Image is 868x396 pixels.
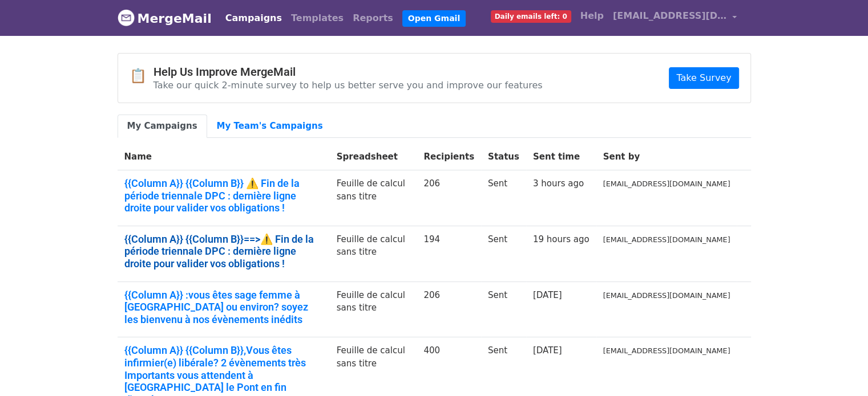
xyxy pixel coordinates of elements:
td: Sent [481,281,526,337]
p: Take our quick 2-minute survey to help us better serve you and improve our features [154,79,543,91]
small: [EMAIL_ADDRESS][DOMAIN_NAME] [603,235,730,244]
div: Widget de chat [811,341,868,396]
th: Recipients [417,144,481,170]
a: MergeMail [118,6,212,30]
a: Templates [286,7,348,30]
a: Help [576,5,608,27]
a: [DATE] [533,345,562,356]
small: [EMAIL_ADDRESS][DOMAIN_NAME] [603,179,730,188]
a: Reports [348,7,398,30]
td: 194 [417,226,481,281]
th: Sent by [596,144,737,170]
a: 19 hours ago [533,234,590,244]
small: [EMAIL_ADDRESS][DOMAIN_NAME] [603,346,730,355]
a: [EMAIL_ADDRESS][DOMAIN_NAME] [608,5,742,31]
iframe: Chat Widget [811,341,868,396]
a: My Team's Campaigns [207,115,333,138]
a: Daily emails left: 0 [486,5,576,27]
td: 206 [417,281,481,337]
th: Sent time [526,144,596,170]
h4: Help Us Improve MergeMail [154,65,543,79]
span: 📋 [130,68,154,84]
td: 206 [417,170,481,226]
td: Feuille de calcul sans titre [330,281,417,337]
a: My Campaigns [118,115,207,138]
td: Sent [481,226,526,281]
th: Name [118,144,330,170]
th: Status [481,144,526,170]
td: Feuille de calcul sans titre [330,170,417,226]
td: Sent [481,170,526,226]
span: [EMAIL_ADDRESS][DOMAIN_NAME] [613,9,727,23]
small: [EMAIL_ADDRESS][DOMAIN_NAME] [603,291,730,300]
span: Daily emails left: 0 [491,10,571,23]
a: Open Gmail [402,10,466,27]
img: MergeMail logo [118,9,135,26]
a: Campaigns [221,7,286,30]
a: {{Column A}} {{Column B}}==>⚠️ Fin de la période triennale DPC : dernière ligne droite pour valid... [124,233,323,270]
a: [DATE] [533,290,562,300]
td: Feuille de calcul sans titre [330,226,417,281]
a: {{Column A}} {{Column B}} ⚠️ Fin de la période triennale DPC : dernière ligne droite pour valider... [124,177,323,214]
a: 3 hours ago [533,178,584,189]
th: Spreadsheet [330,144,417,170]
a: {{Column A}} :vous êtes sage femme à [GEOGRAPHIC_DATA] ou environ? soyez les bienvenu à nos évène... [124,289,323,326]
a: Take Survey [669,67,738,89]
